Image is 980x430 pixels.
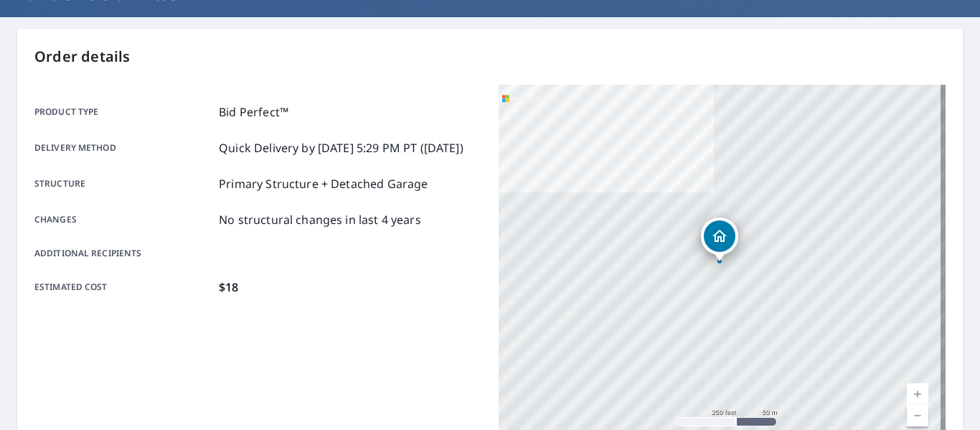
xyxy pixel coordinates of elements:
[907,405,928,426] a: Current Level 17, Zoom Out
[219,139,463,156] p: Quick Delivery by [DATE] 5:29 PM PT ([DATE])
[907,383,928,405] a: Current Level 17, Zoom In
[219,103,288,121] p: Bid Perfect™
[701,218,738,262] div: Dropped pin, building 1, Residential property, 8921 Stone Ridge Dr SE Warren, OH 44484
[219,211,421,228] p: No structural changes in last 4 years
[34,139,213,156] p: Delivery method
[219,175,428,192] p: Primary Structure + Detached Garage
[34,279,213,296] p: Estimated cost
[34,175,213,192] p: Structure
[34,211,213,228] p: Changes
[34,247,213,260] p: Additional recipients
[219,279,238,296] p: $18
[34,103,213,121] p: Product type
[34,46,946,67] p: Order details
